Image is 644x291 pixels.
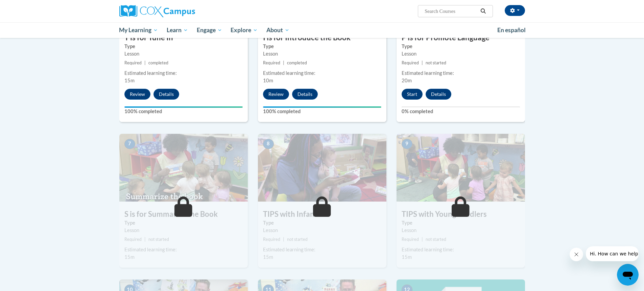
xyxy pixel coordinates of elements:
div: Lesson [124,227,243,234]
span: Required [124,237,142,242]
input: Search Courses [424,7,478,15]
span: not started [426,237,446,242]
span: Required [263,237,280,242]
button: Details [153,89,179,100]
label: Type [263,219,381,227]
h3: TIPS with Infants [258,209,386,220]
span: 20m [402,78,412,83]
span: My Learning [119,26,158,34]
a: En español [493,23,530,37]
label: Type [263,43,381,50]
label: 100% completed [124,108,243,115]
div: Estimated learning time: [263,246,381,253]
iframe: Button to launch messaging window [617,264,639,286]
div: Lesson [402,227,520,234]
span: 15m [402,254,412,260]
span: completed [287,60,307,65]
span: About [266,26,289,34]
div: Lesson [402,50,520,58]
span: Engage [197,26,222,34]
h3: S is for Summarize the Book [119,209,248,220]
span: 10m [263,78,273,83]
span: 8 [263,139,274,149]
span: not started [426,60,446,65]
img: Cox Campus [119,5,195,17]
span: | [144,237,146,242]
div: Your progress [263,106,381,108]
iframe: Close message [570,248,583,261]
img: Course Image [258,134,386,202]
div: Lesson [124,50,243,58]
button: Details [426,89,451,100]
label: Type [124,43,243,50]
span: Explore [231,26,258,34]
div: Main menu [109,22,535,38]
button: Start [402,89,423,100]
span: Required [402,237,419,242]
button: Review [263,89,289,100]
label: 100% completed [263,108,381,115]
div: Estimated learning time: [263,69,381,77]
iframe: Message from company [586,246,639,261]
a: Cox Campus [119,5,248,17]
button: Details [292,89,318,100]
label: Type [124,219,243,227]
span: not started [148,237,169,242]
a: Engage [192,22,226,38]
div: Estimated learning time: [402,246,520,253]
span: 7 [124,139,135,149]
span: Required [124,60,142,65]
span: 9 [402,139,412,149]
span: Required [402,60,419,65]
div: Estimated learning time: [124,69,243,77]
span: | [422,60,423,65]
span: 15m [124,254,135,260]
span: | [144,60,146,65]
span: 15m [124,78,135,83]
span: Required [263,60,280,65]
div: Lesson [263,227,381,234]
img: Course Image [119,134,248,202]
div: Estimated learning time: [124,246,243,253]
label: Type [402,43,520,50]
button: Account Settings [505,5,525,16]
span: not started [287,237,308,242]
button: Search [478,7,488,15]
h3: TIPS with Young Toddlers [397,209,525,220]
span: Learn [167,26,188,34]
span: En español [497,26,526,34]
span: | [422,237,423,242]
span: 15m [263,254,273,260]
a: About [262,22,294,38]
div: Estimated learning time: [402,69,520,77]
a: Learn [162,22,192,38]
div: Your progress [124,106,243,108]
label: Type [402,219,520,227]
span: | [283,237,284,242]
a: My Learning [115,22,163,38]
img: Course Image [397,134,525,202]
button: Review [124,89,150,100]
span: Hi. How can we help? [4,5,55,10]
label: 0% completed [402,108,520,115]
a: Explore [226,22,262,38]
div: Lesson [263,50,381,58]
span: | [283,60,284,65]
span: completed [148,60,168,65]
